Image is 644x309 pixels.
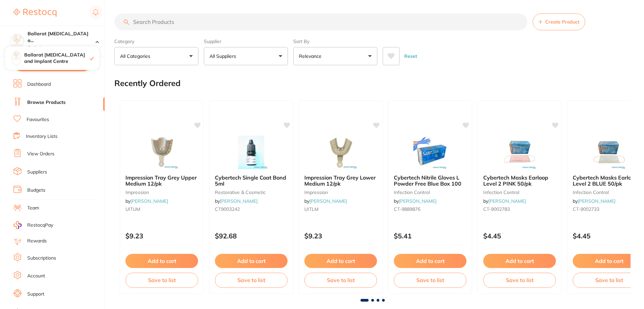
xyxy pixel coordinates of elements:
a: Support [27,291,44,298]
p: All Categories [120,53,153,60]
small: restorative & cosmetic [215,190,288,195]
p: Switch account [28,45,96,51]
button: Add to cart [394,254,466,268]
button: Save to list [125,273,198,287]
span: RestocqPay [27,222,53,229]
a: View Orders [27,151,54,157]
a: Budgets [27,187,45,194]
button: Save to list [394,273,466,287]
a: [PERSON_NAME] [220,198,258,204]
img: Cybertech Single Coat Bond 5ml [229,136,273,169]
span: by [304,198,347,204]
a: [PERSON_NAME] [399,198,437,204]
button: Add to cart [125,254,198,268]
small: CT-9889876 [394,206,466,212]
button: All Suppliers [204,47,288,65]
b: Impression Tray Grey Upper Medium 12/pk [125,175,198,187]
h4: Ballarat Wisdom Tooth and Implant Centre [28,31,96,44]
small: infection control [483,190,556,195]
img: Cybertech Masks Earloop Level 2 PINK 50/pk [498,136,541,169]
a: [PERSON_NAME] [130,198,168,204]
a: Restocq Logo [13,5,56,21]
small: CT-9002783 [483,206,556,212]
button: Save to list [215,273,288,287]
img: Cybertech Nitrile Gloves L Powder Free Blue Box 100 [408,136,452,169]
a: RestocqPay [13,221,53,229]
span: by [483,198,526,204]
label: Sort By [293,38,377,44]
p: $92.68 [215,232,288,240]
button: Reset [402,47,419,65]
small: UITUM [125,206,198,212]
small: UITLM [304,206,377,212]
label: Category [114,38,198,44]
small: CT9003242 [215,206,288,212]
b: Cybertech Nitrile Gloves L Powder Free Blue Box 100 [394,175,466,187]
small: infection control [394,190,466,195]
a: Subscriptions [27,255,56,262]
a: [PERSON_NAME] [309,198,347,204]
span: Create Product [545,19,579,25]
img: Ballarat Wisdom Tooth and Implant Centre [12,51,21,60]
button: Save to list [304,273,377,287]
h2: Recently Ordered [114,79,181,88]
p: Relevance [299,53,324,60]
button: Add to cart [215,254,288,268]
p: $9.23 [125,232,198,240]
img: Ballarat Wisdom Tooth and Implant Centre [10,34,24,48]
button: Add to cart [304,254,377,268]
label: Supplier [204,38,288,44]
h4: Ballarat [MEDICAL_DATA] and Implant Centre [24,52,90,65]
img: RestocqPay [13,221,22,229]
img: Impression Tray Grey Lower Medium 12/pk [319,136,363,169]
b: Impression Tray Grey Lower Medium 12/pk [304,175,377,187]
input: Search Products [114,13,527,30]
img: Restocq Logo [13,9,56,17]
button: Create Product [533,13,585,30]
span: by [573,198,615,204]
span: by [394,198,437,204]
a: Account [27,273,45,279]
b: Cybertech Single Coat Bond 5ml [215,175,288,187]
p: $5.41 [394,232,466,240]
a: [PERSON_NAME] [578,198,615,204]
b: Cybertech Masks Earloop Level 2 PINK 50/pk [483,175,556,187]
a: Dashboard [27,81,51,88]
button: All Categories [114,47,198,65]
button: Save to list [483,273,556,287]
button: Relevance [293,47,377,65]
a: Team [27,205,39,211]
small: impression [125,190,198,195]
img: Cybertech Masks Earloop Level 2 BLUE 50/pk [587,136,631,169]
button: Add to cart [483,254,556,268]
a: Favourites [27,116,49,123]
p: $9.23 [304,232,377,240]
span: by [215,198,258,204]
a: Browse Products [27,99,66,106]
a: Suppliers [27,169,47,176]
span: by [125,198,168,204]
a: [PERSON_NAME] [488,198,526,204]
a: Rewards [27,238,47,244]
p: $4.45 [483,232,556,240]
img: Impression Tray Grey Upper Medium 12/pk [140,136,184,169]
small: impression [304,190,377,195]
p: All Suppliers [210,53,239,60]
a: Inventory Lists [26,133,58,140]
